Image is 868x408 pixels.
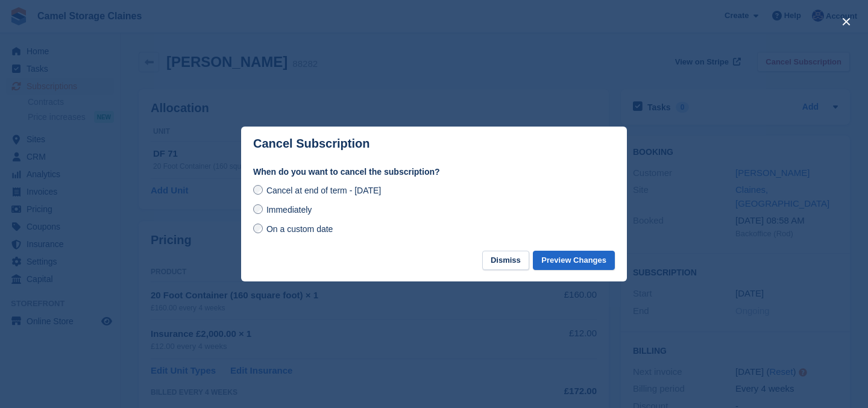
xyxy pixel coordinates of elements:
[253,185,263,195] input: Cancel at end of term - [DATE]
[253,166,615,178] label: When do you want to cancel the subscription?
[253,224,263,233] input: On a custom date
[253,204,263,214] input: Immediately
[266,205,312,215] span: Immediately
[266,224,333,234] span: On a custom date
[837,12,856,31] button: close
[266,186,381,195] span: Cancel at end of term - [DATE]
[533,251,615,271] button: Preview Changes
[482,251,529,271] button: Dismiss
[253,137,370,151] p: Cancel Subscription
